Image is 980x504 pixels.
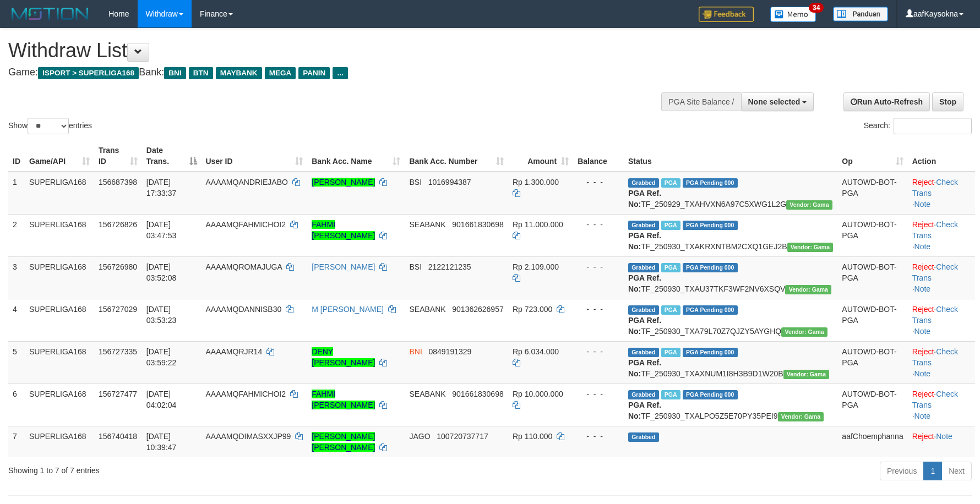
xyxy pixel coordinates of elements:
[146,262,177,282] span: [DATE] 03:52:08
[8,341,25,384] td: 5
[628,178,659,188] span: Grabbed
[206,390,286,398] span: AAAAMQFAHMICHOI2
[908,426,975,457] td: ·
[741,92,814,111] button: None selected
[923,462,942,480] a: 1
[25,140,94,172] th: Game/API: activate to sort column ascending
[748,97,801,106] span: None selected
[628,221,659,230] span: Grabbed
[409,347,422,356] span: BNI
[786,200,832,210] span: Vendor URL: https://trx31.1velocity.biz
[202,140,308,172] th: User ID: activate to sort column ascending
[683,348,738,357] span: PGA Pending
[312,432,375,452] a: [PERSON_NAME] [PERSON_NAME]
[837,384,907,426] td: AUTOWD-BOT-PGA
[908,299,975,341] td: · ·
[628,305,659,315] span: Grabbed
[513,305,552,314] span: Rp 723.000
[787,243,834,252] span: Vendor URL: https://trx31.1velocity.biz
[661,263,680,272] span: Marked by aafromsomean
[206,305,282,314] span: AAAAMQDANNISB30
[508,140,573,172] th: Amount: activate to sort column ascending
[8,6,92,22] img: MOTION_logo.png
[409,390,445,398] span: SEABANK
[912,390,958,409] a: Check Trans
[25,214,94,256] td: SUPERLIGA168
[25,341,94,384] td: SUPERLIGA168
[912,305,958,325] a: Check Trans
[932,92,963,111] a: Stop
[783,370,830,379] span: Vendor URL: https://trx31.1velocity.biz
[428,347,471,356] span: Copy 0849191329 to clipboard
[683,305,738,315] span: PGA Pending
[513,262,559,271] span: Rp 2.109.000
[189,67,213,79] span: BTN
[833,7,888,21] img: panduan.png
[206,262,282,271] span: AAAAMQROMAJUGA
[25,426,94,457] td: SUPERLIGA168
[628,231,661,251] b: PGA Ref. No:
[894,118,972,134] input: Search:
[661,178,680,188] span: Marked by aafsoycanthlai
[683,263,738,272] span: PGA Pending
[8,118,92,134] label: Show entries
[409,262,422,271] span: BSI
[312,220,375,240] a: FAHMI [PERSON_NAME]
[578,388,619,399] div: - - -
[912,305,934,314] a: Reject
[699,7,754,22] img: Feedback.jpg
[785,285,831,294] span: Vendor URL: https://trx31.1velocity.biz
[409,178,422,187] span: BSI
[912,178,958,198] a: Check Trans
[164,67,186,79] span: BNI
[914,412,931,420] a: Note
[513,390,563,398] span: Rp 10.000.000
[624,299,837,341] td: TF_250930_TXA79L70Z7QJZY5AYGHQ
[513,432,552,441] span: Rp 110.000
[837,140,907,172] th: Op: activate to sort column ascending
[936,432,952,441] a: Note
[843,92,930,111] a: Run Auto-Refresh
[99,347,137,356] span: 156727335
[437,432,488,441] span: Copy 100720737717 to clipboard
[624,214,837,256] td: TF_250930_TXAKRXNTBM2CXQ1GEJ2B
[624,172,837,215] td: TF_250929_TXAHVXN6A97C5XWG1L2G
[452,220,503,229] span: Copy 901661830698 to clipboard
[578,346,619,357] div: - - -
[683,390,738,399] span: PGA Pending
[837,299,907,341] td: AUTOWD-BOT-PGA
[912,262,934,271] a: Reject
[146,220,177,240] span: [DATE] 03:47:53
[628,432,659,442] span: Grabbed
[146,305,177,325] span: [DATE] 03:53:23
[452,390,503,398] span: Copy 901661830698 to clipboard
[661,221,680,230] span: Marked by aafandaneth
[409,220,445,229] span: SEABANK
[8,426,25,457] td: 7
[312,178,375,187] a: [PERSON_NAME]
[880,462,924,480] a: Previous
[94,140,142,172] th: Trans ID: activate to sort column ascending
[25,384,94,426] td: SUPERLIGA168
[912,390,934,398] a: Reject
[8,67,643,78] h4: Game: Bank:
[8,461,400,476] div: Showing 1 to 7 of 7 entries
[628,263,659,272] span: Grabbed
[25,172,94,215] td: SUPERLIGA168
[25,299,94,341] td: SUPERLIGA168
[298,67,330,79] span: PANIN
[912,262,958,282] a: Check Trans
[578,177,619,188] div: - - -
[661,305,680,315] span: Marked by aafandaneth
[99,178,137,187] span: 156687398
[312,305,384,314] a: M [PERSON_NAME]
[409,305,445,314] span: SEABANK
[146,178,177,198] span: [DATE] 17:33:37
[778,412,824,421] span: Vendor URL: https://trx31.1velocity.biz
[864,118,972,134] label: Search:
[409,432,430,441] span: JAGO
[941,462,972,480] a: Next
[628,273,661,293] b: PGA Ref. No:
[912,220,934,229] a: Reject
[914,242,931,251] a: Note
